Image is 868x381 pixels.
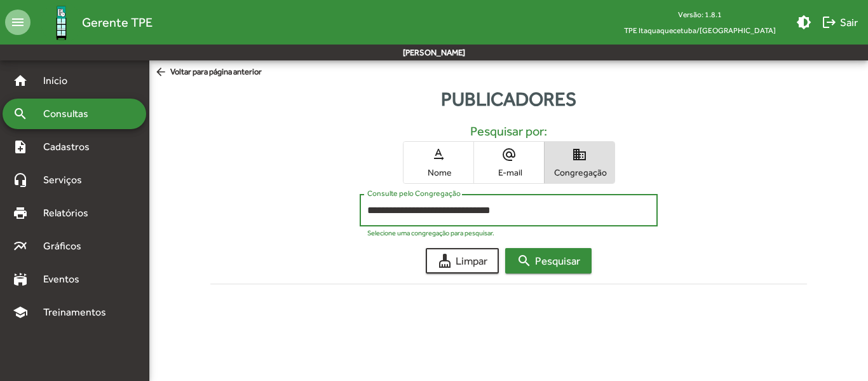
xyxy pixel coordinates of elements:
[154,66,262,80] span: Voltar para página anterior
[437,249,487,272] span: Limpar
[437,253,452,268] mat-icon: cleaning_services
[796,15,811,30] mat-icon: brightness_medium
[36,172,99,188] span: Serviços
[572,147,587,162] mat-icon: domain
[82,12,153,32] span: Gerente TPE
[41,2,82,43] img: Logo
[149,85,868,113] div: Publicadores
[154,66,170,80] mat-icon: arrow_back
[474,142,544,183] button: E-mail
[426,248,499,274] button: Limpar
[36,272,97,287] span: Eventos
[13,172,28,188] mat-icon: headset_mic
[13,73,28,88] mat-icon: home
[614,22,786,38] span: TPE Itaquaquecetuba/[GEOGRAPHIC_DATA]
[220,123,797,139] h5: Pesquisar por:
[13,205,28,221] mat-icon: print
[477,167,541,178] span: E-mail
[545,142,614,183] button: Congregação
[367,229,494,237] mat-hint: Selecione uma congregação para pesquisar.
[36,205,105,221] span: Relatórios
[36,239,98,254] span: Gráficos
[13,239,28,254] mat-icon: multiline_chart
[36,73,86,88] span: Início
[13,305,28,320] mat-icon: school
[403,142,473,183] button: Nome
[13,139,28,155] mat-icon: note_add
[817,11,863,34] button: Sair
[407,167,470,178] span: Nome
[36,106,105,121] span: Consultas
[31,2,153,43] a: Gerente TPE
[548,167,611,178] span: Congregação
[13,106,28,121] mat-icon: search
[517,249,580,272] span: Pesquisar
[431,147,446,162] mat-icon: text_rotation_none
[505,248,592,274] button: Pesquisar
[36,305,121,320] span: Treinamentos
[614,6,786,22] div: Versão: 1.8.1
[822,15,837,30] mat-icon: logout
[5,10,31,35] mat-icon: menu
[36,139,106,155] span: Cadastros
[517,253,532,268] mat-icon: search
[822,11,858,34] span: Sair
[501,147,517,162] mat-icon: alternate_email
[13,272,28,287] mat-icon: stadium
